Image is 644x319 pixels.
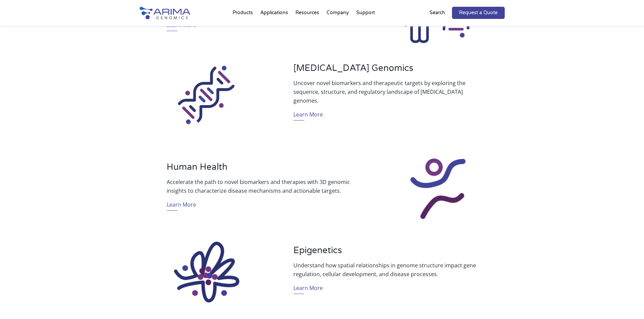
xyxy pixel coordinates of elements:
h3: Human Health [167,162,351,178]
p: Accelerate the path to novel biomarkers and therapies with 3D genomic insights to characterize di... [167,178,351,195]
h3: [MEDICAL_DATA] Genomics [293,63,477,79]
a: Request a Quote [452,7,505,19]
p: Understand how spatial relationships in genome structure impact gene regulation, cellular develop... [293,261,477,278]
p: Uncover novel biomarkers and therapeutic targets by exploring the sequence, structure, and regula... [293,79,477,105]
img: Sequencing_Icon_Arima Genomics [166,54,247,134]
a: Learn More [293,284,323,294]
a: Learn More [167,200,196,211]
p: Search [430,8,445,17]
h3: Epigenetics [293,245,477,261]
a: Learn More [293,110,323,121]
iframe: Chat Widget [610,287,644,319]
img: Arima-Genomics-logo [140,7,190,19]
img: Human Health_Icon_Arima Genomics [397,153,478,225]
img: Epigenetics_Icon_Arima Genomics [166,234,247,310]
